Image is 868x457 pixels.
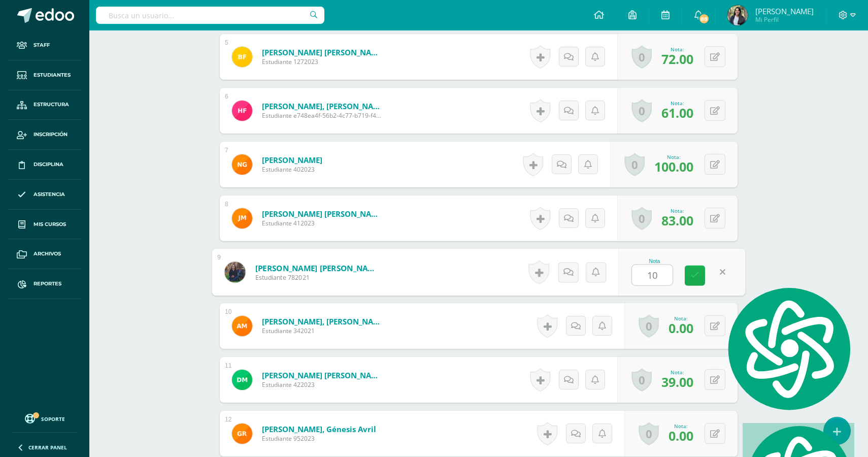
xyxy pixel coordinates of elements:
span: [PERSON_NAME] [755,6,814,16]
span: 83.00 [661,212,693,229]
img: 725d6cbf18d754fff912619a306be4a6.png [232,316,252,336]
span: Estudiante 782021 [255,273,381,282]
span: Estudiante e748ea4f-56b2-4c77-b719-f4072152f221 [262,111,384,120]
a: [PERSON_NAME] [PERSON_NAME] [262,370,384,380]
a: Disciplina [8,150,81,180]
a: Soporte [12,411,77,425]
span: Estudiante 952023 [262,434,376,443]
a: Mis cursos [8,210,81,240]
img: 25b0e1884c06b7f547c8d6950303a0a2.png [232,208,252,228]
span: Asistencia [34,190,65,199]
a: 0 [631,45,652,69]
a: [PERSON_NAME] [PERSON_NAME] [262,47,384,57]
input: 0-100.0 [632,265,673,285]
span: Estudiantes [34,71,71,79]
span: Inscripción [34,130,68,139]
img: 247ceca204fa65a9317ba2c0f2905932.png [727,5,748,25]
span: Soporte [41,415,65,422]
span: 100.00 [654,158,693,175]
a: 0 [639,422,659,445]
span: Mi Perfil [755,15,814,24]
img: f0617c7f0db6274b2d4e3b63d3f71d07.png [232,370,252,390]
span: Estudiante 342021 [262,327,384,335]
a: [PERSON_NAME] [262,155,322,165]
a: [PERSON_NAME], [PERSON_NAME] [262,316,384,327]
a: Estructura [8,90,81,120]
img: 8a1ddba33106233d697e822b0022c1a9.png [224,262,245,282]
span: Estructura [34,101,69,109]
a: 0 [631,99,652,122]
div: Nota: [661,100,693,107]
a: 0 [631,207,652,230]
input: Busca un usuario... [96,7,324,24]
div: Nota: [654,153,693,160]
span: Estudiante 422023 [262,380,384,389]
a: 0 [631,368,652,391]
span: 88 [698,13,710,24]
img: deff3559a61b4364d3c87763ce673110.png [232,47,252,67]
a: Staff [8,30,81,60]
div: Nota: [669,315,693,322]
a: [PERSON_NAME] [PERSON_NAME] [262,209,384,219]
a: 0 [639,314,659,338]
a: [PERSON_NAME] [PERSON_NAME] [255,263,381,273]
span: 0.00 [669,319,693,337]
span: Staff [34,41,50,49]
span: Estudiante 412023 [262,219,384,227]
span: Archivos [34,250,61,258]
div: Nota: [661,46,693,53]
span: Estudiante 1272023 [262,57,384,66]
span: Cerrar panel [28,444,67,451]
a: Inscripción [8,120,81,150]
span: Reportes [34,280,61,288]
img: logo.svg [722,284,854,413]
div: Nota [631,258,678,264]
span: Disciplina [34,160,63,169]
a: [PERSON_NAME], Génesis Avril [262,424,376,434]
span: 39.00 [661,373,693,390]
a: Reportes [8,269,81,299]
img: 2002aee7362a2effb75399061035e44e.png [232,154,252,175]
span: 72.00 [661,50,693,68]
img: bef0fdb72cbd863e437a5ed6cfff4112.png [232,423,252,444]
div: Nota: [669,422,693,430]
div: Nota: [661,207,693,214]
span: 61.00 [661,104,693,121]
a: Archivos [8,239,81,269]
span: Mis cursos [34,220,66,228]
span: Estudiante 402023 [262,165,322,174]
a: Asistencia [8,180,81,210]
a: [PERSON_NAME], [PERSON_NAME] [262,101,384,111]
div: Nota: [661,369,693,376]
a: Estudiantes [8,60,81,90]
img: 20a8dc6af2f9e8f85135cb2a3708b8b7.png [232,101,252,121]
a: 0 [624,153,645,176]
span: 0.00 [669,427,693,444]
